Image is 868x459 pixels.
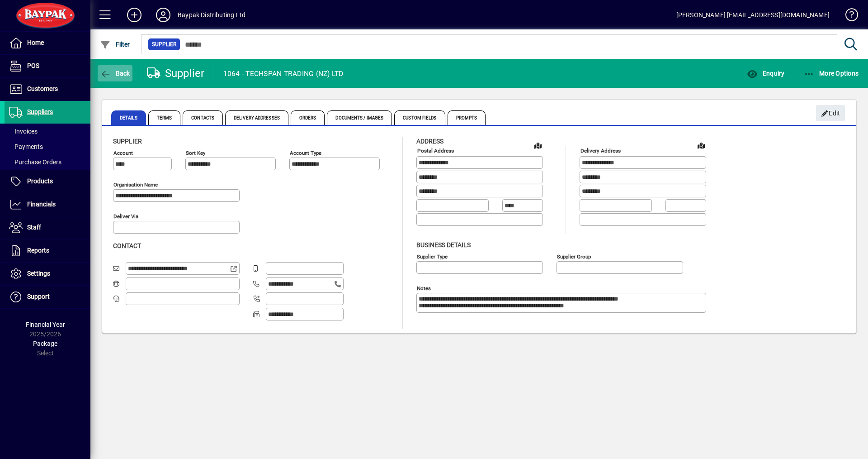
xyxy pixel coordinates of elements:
[327,110,392,125] span: Documents / Images
[113,182,158,188] mat-label: Organisation name
[5,239,90,262] a: Reports
[557,253,591,259] mat-label: Supplier group
[33,340,57,347] span: Package
[152,40,176,49] span: Supplier
[5,32,90,54] a: Home
[417,253,448,259] mat-label: Supplier type
[27,293,50,300] span: Support
[149,7,178,23] button: Profile
[5,139,90,154] a: Payments
[5,263,90,285] a: Settings
[694,138,708,153] a: View on map
[5,193,90,216] a: Financials
[394,110,445,125] span: Custom Fields
[113,150,133,156] mat-label: Account
[9,128,38,135] span: Invoices
[100,70,130,77] span: Back
[26,321,65,328] span: Financial Year
[98,65,132,81] button: Back
[802,65,861,81] button: More Options
[27,85,58,92] span: Customers
[27,247,49,254] span: Reports
[27,39,44,46] span: Home
[839,2,857,31] a: Knowledge Base
[5,216,90,239] a: Staff
[27,62,39,69] span: POS
[147,66,205,81] div: Supplier
[27,224,41,231] span: Staff
[804,70,859,77] span: More Options
[183,110,223,125] span: Contacts
[747,70,784,77] span: Enquiry
[5,78,90,100] a: Customers
[5,286,90,308] a: Support
[821,106,840,121] span: Edit
[27,108,53,115] span: Suppliers
[98,36,132,53] button: Filter
[5,55,90,77] a: POS
[745,65,787,81] button: Enquiry
[178,8,245,22] div: Baypak Distributing Ltd
[225,110,288,125] span: Delivery Addresses
[290,150,321,156] mat-label: Account Type
[27,177,53,185] span: Products
[100,41,130,48] span: Filter
[416,241,471,249] span: Business details
[113,138,142,145] span: Supplier
[5,154,90,170] a: Purchase Orders
[417,285,431,291] mat-label: Notes
[5,124,90,139] a: Invoices
[531,138,545,153] a: View on map
[113,242,141,249] span: Contact
[9,158,61,166] span: Purchase Orders
[186,150,205,156] mat-label: Sort key
[111,110,146,125] span: Details
[416,138,443,145] span: Address
[5,170,90,193] a: Products
[676,8,830,22] div: [PERSON_NAME] [EMAIL_ADDRESS][DOMAIN_NAME]
[120,7,149,23] button: Add
[27,270,50,277] span: Settings
[223,67,344,81] div: 1064 - TECHSPAN TRADING (NZ) LTD
[448,110,486,125] span: Prompts
[90,65,140,81] app-page-header-button: Back
[9,143,43,150] span: Payments
[113,213,138,220] mat-label: Deliver via
[27,201,56,208] span: Financials
[148,110,181,125] span: Terms
[816,105,845,121] button: Edit
[291,110,325,125] span: Orders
